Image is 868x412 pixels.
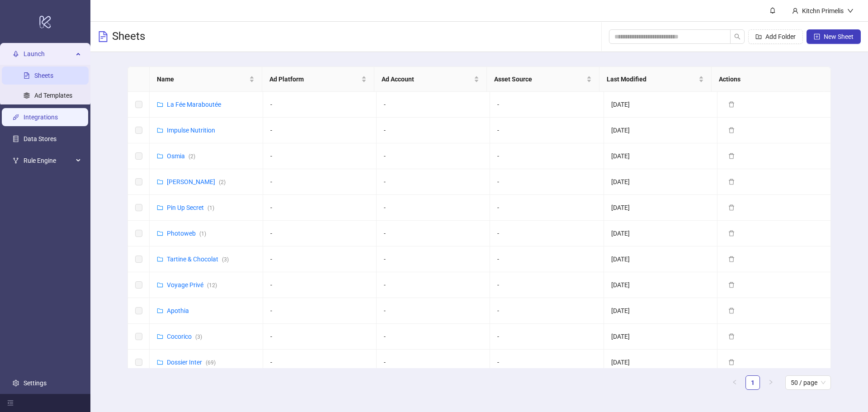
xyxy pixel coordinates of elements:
[34,72,53,79] a: Sheets
[263,92,377,118] td: -
[728,179,735,185] span: delete
[157,230,163,237] span: folder
[728,101,735,108] span: delete
[377,350,490,375] td: -
[746,376,759,389] a: 1
[199,231,206,237] span: ( 1 )
[219,179,226,185] span: ( 2 )
[599,67,712,92] th: Last Modified
[34,92,72,99] a: Ad Templates
[490,221,604,246] td: -
[607,74,697,84] span: Last Modified
[157,101,163,108] span: folder
[604,118,717,143] td: [DATE]
[167,204,214,211] a: Pin Up Secret(1)
[263,118,377,143] td: -
[769,7,776,14] span: bell
[207,282,217,289] span: ( 12 )
[206,360,216,366] span: ( 69 )
[167,359,216,366] a: Dossier Inter(69)
[374,67,487,92] th: Ad Account
[785,375,831,390] div: Page Size
[604,143,717,169] td: [DATE]
[728,282,735,288] span: delete
[167,307,189,314] a: Apothia
[487,67,599,92] th: Asset Source
[263,195,377,221] td: -
[824,33,854,40] span: New Sheet
[755,33,762,40] span: folder-add
[728,153,735,159] span: delete
[377,298,490,324] td: -
[490,350,604,375] td: -
[490,143,604,169] td: -
[490,246,604,272] td: -
[269,74,360,84] span: Ad Platform
[195,334,202,340] span: ( 3 )
[490,272,604,298] td: -
[377,118,490,143] td: -
[24,379,47,387] a: Settings
[167,230,206,237] a: Photoweb(1)
[13,157,19,164] span: fork
[263,169,377,195] td: -
[728,230,735,237] span: delete
[490,118,604,143] td: -
[157,256,163,262] span: folder
[732,379,737,385] span: left
[263,324,377,350] td: -
[263,350,377,375] td: -
[847,8,854,14] span: down
[490,92,604,118] td: -
[377,246,490,272] td: -
[24,45,73,63] span: Launch
[490,195,604,221] td: -
[728,308,735,314] span: delete
[157,74,247,84] span: Name
[604,221,717,246] td: [DATE]
[490,324,604,350] td: -
[764,375,778,390] button: right
[377,169,490,195] td: -
[728,333,735,340] span: delete
[263,246,377,272] td: -
[150,67,262,92] th: Name
[263,143,377,169] td: -
[157,127,163,133] span: folder
[768,379,774,385] span: right
[490,169,604,195] td: -
[728,204,735,211] span: delete
[24,152,73,170] span: Rule Engine
[490,298,604,324] td: -
[791,376,826,389] span: 50 / page
[807,29,861,44] button: New Sheet
[377,92,490,118] td: -
[377,221,490,246] td: -
[157,308,163,314] span: folder
[24,114,58,121] a: Integrations
[604,324,717,350] td: [DATE]
[604,272,717,298] td: [DATE]
[167,256,229,263] a: Tartine & Chocolat(3)
[494,74,585,84] span: Asset Source
[814,33,820,40] span: plus-square
[167,333,202,340] a: Cocorico(3)
[604,246,717,272] td: [DATE]
[734,33,741,40] span: search
[262,67,375,92] th: Ad Platform
[189,153,195,160] span: ( 2 )
[604,195,717,221] td: [DATE]
[112,29,145,44] h3: Sheets
[7,400,14,406] span: menu-fold
[727,375,742,390] li: Previous Page
[13,51,19,57] span: rocket
[377,195,490,221] td: -
[604,350,717,375] td: [DATE]
[157,179,163,185] span: folder
[382,74,472,84] span: Ad Account
[222,256,229,263] span: ( 3 )
[98,31,108,42] span: file-text
[24,135,57,142] a: Data Stores
[728,359,735,365] span: delete
[167,101,221,108] a: La Fée Maraboutée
